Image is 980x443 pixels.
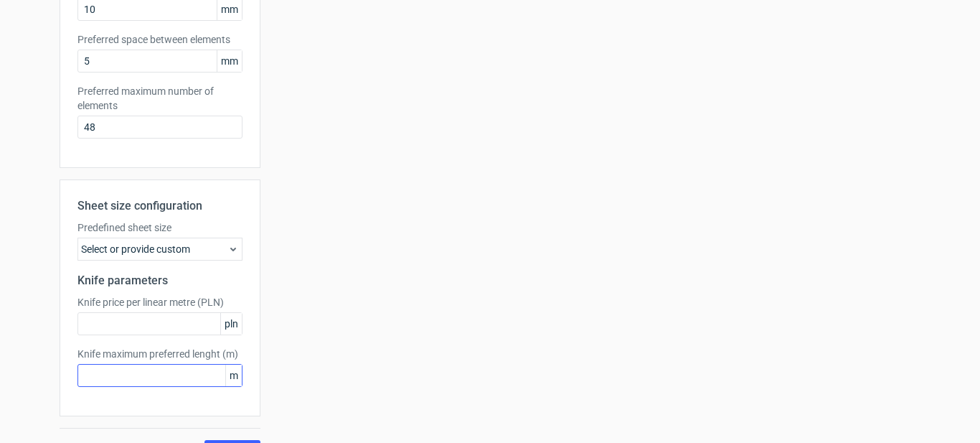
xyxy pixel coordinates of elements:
[77,220,242,235] label: Predefined sheet size
[220,313,242,335] span: pln
[77,347,242,361] label: Knife maximum preferred lenght (m)
[77,32,242,47] label: Preferred space between elements
[77,84,242,113] label: Preferred maximum number of elements
[77,238,242,261] div: Select or provide custom
[77,197,242,215] h2: Sheet size configuration
[225,365,242,386] span: m
[77,272,242,289] h2: Knife parameters
[217,50,242,72] span: mm
[77,295,242,309] label: Knife price per linear metre (PLN)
